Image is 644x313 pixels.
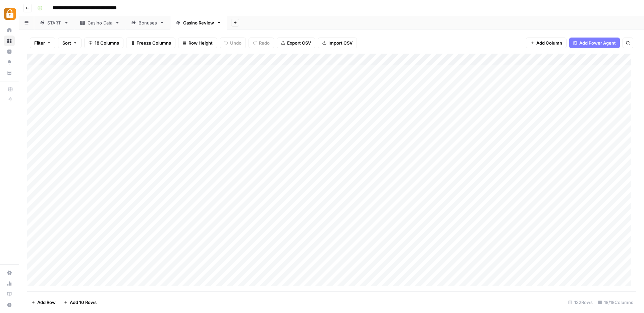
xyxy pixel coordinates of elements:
a: START [34,16,74,29]
span: Freeze Columns [137,40,171,46]
img: Adzz Logo [4,8,16,20]
a: Usage [4,278,15,289]
a: Casino Data [74,16,125,29]
button: Freeze Columns [126,38,175,48]
span: Add 10 Rows [70,299,97,306]
span: 18 Columns [95,40,119,46]
button: Import CSV [318,38,357,48]
span: Add Power Agent [579,40,616,46]
span: Redo [259,40,270,46]
a: Settings [4,267,15,278]
div: START [47,19,61,26]
span: Add Column [536,40,562,46]
a: Bonuses [125,16,170,29]
a: Learning Hub [4,289,15,300]
a: Casino Review [170,16,227,29]
button: Add Power Agent [569,38,620,48]
button: Sort [58,38,82,48]
span: Sort [62,40,71,46]
a: Insights [4,46,15,57]
button: Undo [220,38,246,48]
a: Opportunities [4,57,15,68]
span: Filter [34,40,45,46]
div: Casino Data [88,19,112,26]
span: Import CSV [328,40,353,46]
span: Add Row [37,299,56,306]
button: Workspace: Adzz [4,5,15,22]
button: Help + Support [4,300,15,310]
a: Your Data [4,68,15,78]
button: Add Column [526,38,567,48]
span: Export CSV [287,40,311,46]
button: Add 10 Rows [60,297,101,308]
span: Row Height [189,40,213,46]
button: Filter [30,38,55,48]
button: Add Row [27,297,60,308]
button: 18 Columns [84,38,123,48]
button: Export CSV [277,38,315,48]
div: 132 Rows [566,297,595,308]
a: Home [4,25,15,36]
button: Row Height [178,38,217,48]
div: Casino Review [183,19,214,26]
span: Undo [230,40,241,46]
a: Browse [4,36,15,46]
button: Redo [249,38,274,48]
div: 18/18 Columns [595,297,636,308]
div: Bonuses [139,19,157,26]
